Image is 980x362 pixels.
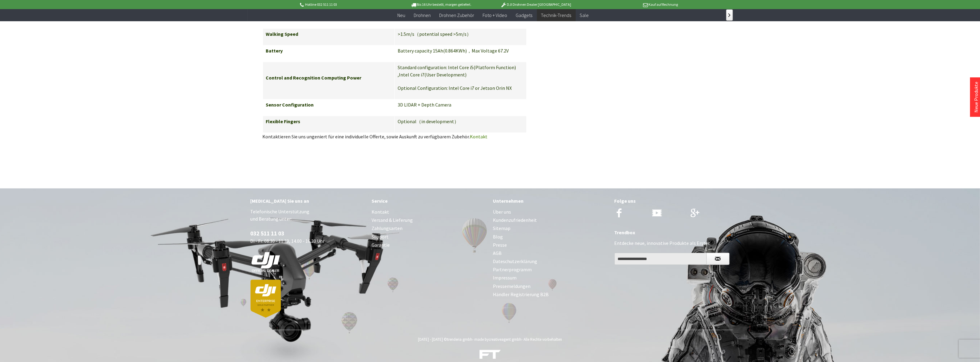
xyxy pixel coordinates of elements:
[489,337,521,342] a: creativeagent gmbh
[372,233,487,241] a: Support
[266,75,362,81] strong: Control and Recognition Computing Power
[516,12,533,18] span: Gadgets
[435,9,479,22] a: Drohnen Zubehör
[493,216,608,224] a: Kundenzufriedenheit
[583,1,678,8] p: Kauf auf Rechnung
[299,1,394,8] p: Hotline 032 511 11 03
[398,47,523,54] p: Battery capacity 15Ah(0.864KWh)，Max Voltage 67.2V
[398,118,523,125] p: Optional（in development）
[493,282,608,290] a: Pressemeldungen
[372,241,487,249] a: Garantie
[372,197,487,205] div: Service
[251,252,281,272] img: white-dji-schweiz-logo-official_140x140.png
[483,12,507,18] span: Foto + Video
[397,12,405,18] span: Neu
[266,31,298,37] strong: Walking Speed
[615,197,730,205] div: Folge uns
[728,13,730,17] span: 
[251,197,366,205] div: [MEDICAL_DATA] Sie uns an
[706,253,729,265] button: Newsletter abonnieren
[493,233,608,241] a: Blog
[580,12,589,18] span: Sale
[470,134,488,140] a: Kontakt
[480,350,501,361] a: DJI Drohnen, Trends & Gadgets Shop
[398,64,523,78] p: Standard configuration: Intel Core i5(Platform Function) ,Intel Core i7(User Development)
[372,216,487,224] a: Versand & Lieferung
[615,239,730,247] p: Entdecke neue, innovative Produkte als Erster.
[493,224,608,232] a: Sitemap
[479,9,512,22] a: Foto + Video
[615,228,730,236] div: Trendbox
[414,12,431,18] span: Drohnen
[489,1,583,8] p: DJI Drohnen Dealer [GEOGRAPHIC_DATA]
[251,230,285,237] a: 032 511 11 03
[576,9,593,22] a: Sale
[372,224,487,232] a: Zahlungsarten
[393,9,409,22] a: Neu
[266,102,314,108] strong: Sensor Configuration
[512,9,537,22] a: Gadgets
[615,253,707,265] input: Ihre E-Mail Adresse
[439,12,474,18] span: Drohnen Zubehör
[493,249,608,257] a: AGB
[493,266,608,274] a: Partnerprogramm
[541,12,571,18] span: Technik-Trends
[409,9,435,22] a: Drohnen
[398,30,523,38] p: >1.5m/s（potential speed >5m/s）
[493,290,608,299] a: Händler Registrierung B2B
[493,197,608,205] div: Unternehmen
[493,208,608,216] a: Über uns
[266,118,301,124] strong: Flexible Fingers
[251,280,281,318] img: dji-partner-enterprise_goldLoJgYOWPUIEBO.png
[398,101,523,108] p: 3D LIDAR + Depth Camera
[493,257,608,266] a: Dateschutzerklärung
[398,84,523,92] p: Optional Configuration: Intel Core i7 or Jetson Orin NX
[493,274,608,282] a: Impressum
[447,337,472,342] a: trenderia gmbh
[537,9,576,22] a: Technik-Trends
[493,241,608,249] a: Presse
[251,208,366,318] p: Telefonische Unterstützung und Beratung unter: Di - Fr: 08:30 - 11.30, 14.00 - 16.30 Uhr
[372,208,487,216] a: Kontakt
[394,1,488,8] p: Bis 16 Uhr bestellt, morgen geliefert.
[266,48,283,54] strong: Battery
[263,133,527,140] p: Kontaktieren Sie uns ungeniert für eine individuelle Offerte, sowie Auskunft zu verfügbarem Zubehör.
[252,337,728,342] div: [DATE] - [DATE] © - made by - Alle Rechte vorbehalten
[480,350,501,359] img: ft-white-trans-footer.png
[973,82,979,113] a: Neue Produkte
